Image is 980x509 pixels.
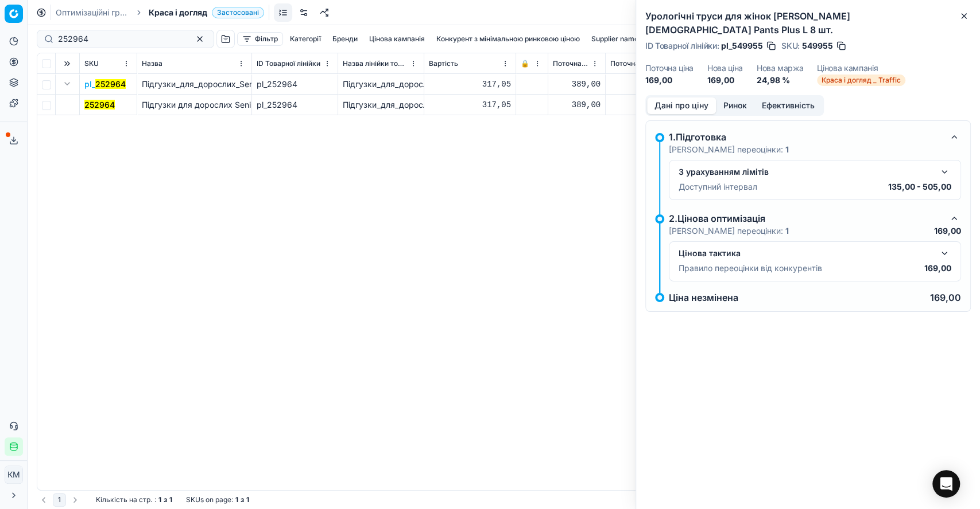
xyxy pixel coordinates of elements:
[5,465,23,484] button: КM
[679,166,933,178] div: З урахуванням лімітів
[149,7,207,18] span: Краса і догляд
[58,33,184,45] input: Пошук по SKU або назві
[53,493,66,507] button: 1
[257,99,333,111] div: pl_252964
[647,97,716,114] button: Дані про ціну
[68,493,82,507] button: Go to next page
[707,64,743,72] dt: Нова ціна
[429,59,458,68] span: Вартість
[553,99,601,111] div: 389,00
[785,144,789,154] strong: 1
[587,32,643,46] button: Supplier name
[96,495,172,504] div: :
[679,181,757,193] p: Доступний інтервал
[934,225,961,237] p: 169,00
[802,40,833,52] span: 549955
[149,7,264,18] span: Краса і доглядЗастосовані
[669,144,789,155] p: [PERSON_NAME] переоцінки:
[669,130,943,144] div: 1.Підготовка
[343,99,419,111] div: Підгузки_для_дорослих_Seni_Super_Trio_Large_10_шт.
[757,64,804,72] dt: Нова маржа
[924,263,951,274] p: 169,00
[186,495,233,504] span: SKUs on page :
[610,59,675,68] span: Поточна промо ціна
[343,59,408,68] span: Назва лінійки товарів
[553,59,589,68] span: Поточна ціна
[169,495,172,504] strong: 1
[645,75,694,86] dd: 169,00
[707,75,743,86] dd: 169,00
[142,59,162,68] span: Назва
[212,7,264,18] span: Застосовані
[785,226,789,236] strong: 1
[84,100,115,109] mark: 252964
[669,212,943,225] div: 2.Цінова оптимізація
[716,97,754,114] button: Ринок
[56,7,264,18] nav: breadcrumb
[521,59,529,68] span: 🔒
[553,79,601,90] div: 389,00
[142,100,342,109] span: Підгузки для дорослих Seni Super Trio Large 10 шт.
[84,79,126,90] span: pl_
[60,77,74,91] button: Expand
[932,470,960,498] div: Open Intercom Messenger
[328,32,362,46] button: Бренди
[84,59,99,68] span: SKU
[37,493,82,507] nav: pagination
[432,32,584,46] button: Конкурент з мінімальною ринковою ціною
[645,64,694,72] dt: Поточна ціна
[5,466,22,483] span: КM
[757,75,804,86] dd: 24,98 %
[429,99,511,111] div: 317,05
[285,32,326,46] button: Категорії
[888,181,951,193] p: 135,00 - 505,00
[610,79,687,90] div: 389,00
[645,42,719,50] span: ID Товарної лінійки :
[669,225,789,237] p: [PERSON_NAME] переоцінки:
[721,40,763,52] span: pl_549955
[37,493,51,507] button: Go to previous page
[95,79,126,89] mark: 252964
[679,248,933,259] div: Цінова тактика
[164,495,167,504] strong: з
[235,495,238,504] strong: 1
[84,99,115,111] button: 252964
[246,495,249,504] strong: 1
[679,263,822,274] p: Правило переоцінки від конкурентів
[817,64,905,72] dt: Цінова кампанія
[645,9,971,37] h2: Урологічні труси для жінок [PERSON_NAME] [DEMOGRAPHIC_DATA] Pants Plus L 8 шт.
[343,79,419,90] div: Підгузки_для_дорослих_Seni_Super_Trio_Large_10_шт.
[237,32,283,46] button: Фільтр
[669,293,738,302] p: Ціна незмінена
[257,59,320,68] span: ID Товарної лінійки
[241,495,244,504] strong: з
[610,99,687,111] div: 389,00
[817,75,905,86] span: Краса і догляд _ Traffic
[365,32,429,46] button: Цінова кампанія
[56,7,129,18] a: Оптимізаційні групи
[158,495,161,504] strong: 1
[754,97,822,114] button: Ефективність
[429,79,511,90] div: 317,05
[142,79,350,89] span: Підгузки_для_дорослих_Seni_Super_Trio_Large_10_шт.
[84,79,126,90] button: pl_252964
[930,293,961,302] p: 169,00
[781,42,800,50] span: SKU :
[60,57,74,71] button: Expand all
[257,79,333,90] div: pl_252964
[96,495,152,504] span: Кількість на стр.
